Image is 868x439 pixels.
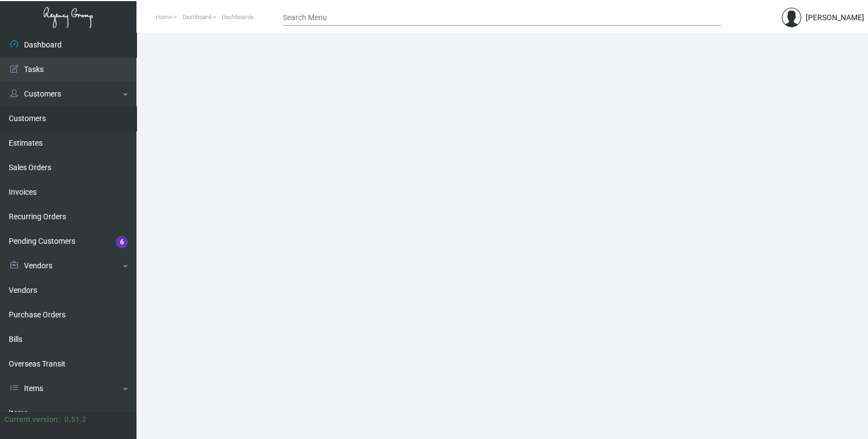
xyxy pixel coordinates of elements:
div: [PERSON_NAME] [806,12,864,23]
div: Current version: [4,414,60,425]
span: Dashboard [182,14,211,21]
img: admin@bootstrapmaster.com [782,8,801,27]
div: 0.51.2 [64,414,86,425]
span: Dashboards [222,14,254,21]
span: Home [156,14,172,21]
